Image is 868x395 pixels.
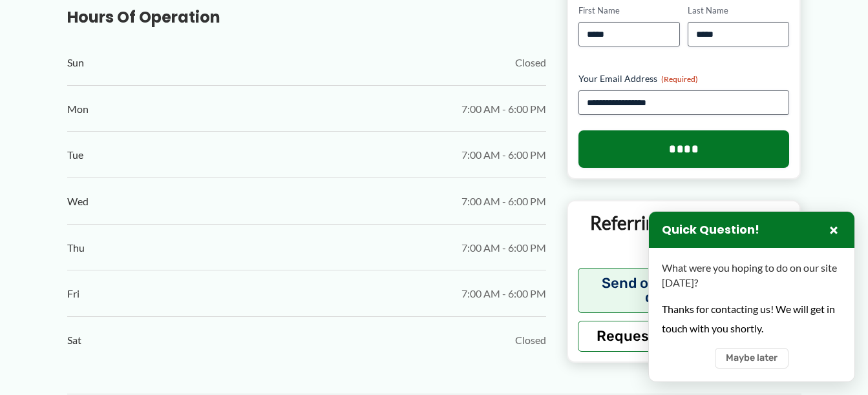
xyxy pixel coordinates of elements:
[715,348,789,369] button: Maybe later
[578,321,790,352] button: Request Medical Records
[461,192,546,211] span: 7:00 AM - 6:00 PM
[662,223,759,238] h3: Quick Question!
[578,211,790,258] p: Referring Providers and Staff
[662,299,842,338] div: Thanks for contacting us! We will get in touch with you shortly.
[461,99,546,119] span: 7:00 AM - 6:00 PM
[578,268,790,313] button: Send orders and clinical documents
[461,145,546,165] span: 7:00 AM - 6:00 PM
[67,284,79,303] span: Fri
[688,5,789,17] label: Last Name
[662,261,842,290] p: What were you hoping to do on our site [DATE]?
[67,238,85,258] span: Thu
[461,238,546,258] span: 7:00 AM - 6:00 PM
[67,192,89,211] span: Wed
[67,330,81,350] span: Sat
[826,222,842,238] button: Close
[515,330,546,350] span: Closed
[67,145,83,165] span: Tue
[461,284,546,303] span: 7:00 AM - 6:00 PM
[67,7,546,27] h3: Hours of Operation
[578,5,680,17] label: First Name
[67,99,89,119] span: Mon
[515,53,546,72] span: Closed
[578,72,790,85] label: Your Email Address
[67,53,84,72] span: Sun
[661,74,698,84] span: (Required)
